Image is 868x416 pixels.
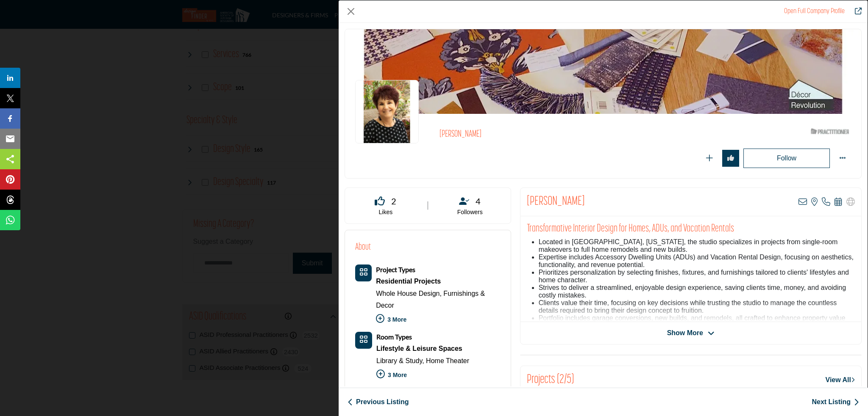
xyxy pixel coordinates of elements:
h2: Projects (2/5) [527,372,574,388]
li: Strives to deliver a streamlined, enjoyable design experience, saving clients time, money, and av... [539,284,855,299]
b: Project Types [376,265,415,273]
button: Redirect to login page [722,150,739,167]
img: karen-steinberg logo [355,80,419,143]
a: Redirect to karen-steinberg [849,6,862,17]
a: Furnishings & Decor [376,290,485,309]
button: Category Icon [355,264,372,281]
b: Room Types [376,333,412,341]
a: View All [826,375,855,385]
li: Clients value their time, focusing on key decisions while trusting the studio to manage the count... [539,299,855,314]
a: Previous Listing [348,397,409,407]
span: 2 [391,195,396,207]
button: Close [345,5,357,18]
button: Redirect to login [743,149,830,168]
a: Whole House Design, [376,290,442,297]
h2: About [355,240,371,254]
p: 3 More [376,367,478,386]
h2: [PERSON_NAME] [440,129,673,140]
span: Show More [667,328,703,338]
a: Project Types [376,266,415,273]
button: Redirect to login page [701,150,718,167]
a: Next Listing [812,397,859,407]
p: 3 More [376,311,501,330]
li: Located in [GEOGRAPHIC_DATA], [US_STATE], the studio specializes in projects from single-room mak... [539,238,855,253]
a: Library & Study, [376,357,424,364]
p: Likes [356,208,416,217]
li: Prioritizes personalization by selecting finishes, fixtures, and furnishings tailored to clients'... [539,269,855,284]
a: Lifestyle & Leisure Spaces [376,342,478,355]
h2: Transformative Interior Design for Homes, ADUs, and Vacation Rentals [527,223,855,235]
h2: Karen Steinberg [527,194,585,209]
div: Types of projects range from simple residential renovations to highly complex commercial initiati... [376,275,501,288]
li: Expertise includes Accessory Dwelling Units (ADUs) and Vacation Rental Design, focusing on aesthe... [539,253,855,269]
button: Category Icon [355,332,372,349]
a: Redirect to karen-steinberg [784,8,845,15]
a: Home Theater [426,357,469,364]
a: Bedroom & Bathroom Spaces [376,385,478,398]
li: Portfolio includes garage conversions, new builds, and remodels, all crafted to enhance property ... [539,314,855,330]
a: Room Types [376,333,412,341]
p: Followers [440,208,500,217]
img: ASID Qualified Practitioners [811,126,849,137]
button: More Options [834,150,851,167]
span: 4 [476,195,481,207]
a: Residential Projects [376,275,501,288]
